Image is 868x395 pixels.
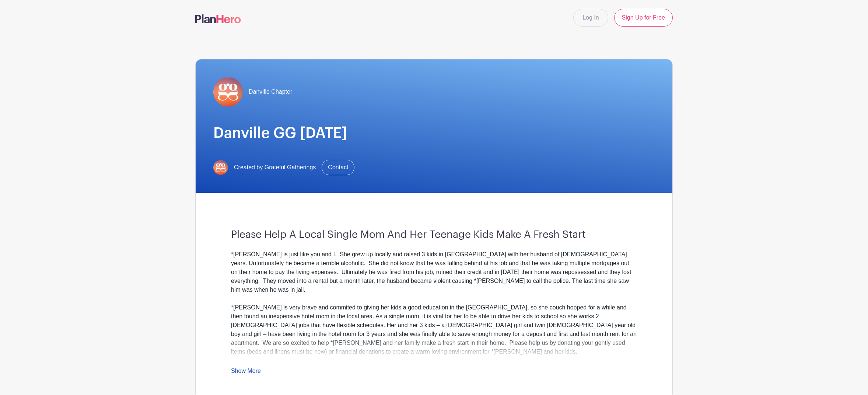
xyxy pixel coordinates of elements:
[213,124,655,142] h1: Danville GG [DATE]
[231,250,637,294] div: *[PERSON_NAME] is just like you and I. She grew up locally and raised 3 kids in [GEOGRAPHIC_DATA]...
[213,160,228,175] img: gg-logo-planhero-final.png
[322,160,354,175] a: Contact
[234,163,316,172] span: Created by Grateful Gatherings
[614,9,673,27] a: Sign Up for Free
[231,303,637,356] div: *[PERSON_NAME] is very brave and commited to giving her kids a good education in the [GEOGRAPHIC_...
[231,368,261,377] a: Show More
[213,77,243,107] img: gg-logo-planhero-final.png
[195,14,241,23] img: logo-507f7623f17ff9eddc593b1ce0a138ce2505c220e1c5a4e2b4648c50719b7d32.svg
[573,9,608,27] a: Log In
[249,87,292,96] span: Danville Chapter
[231,229,637,241] h3: Please Help A Local Single Mom And Her Teenage Kids Make A Fresh Start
